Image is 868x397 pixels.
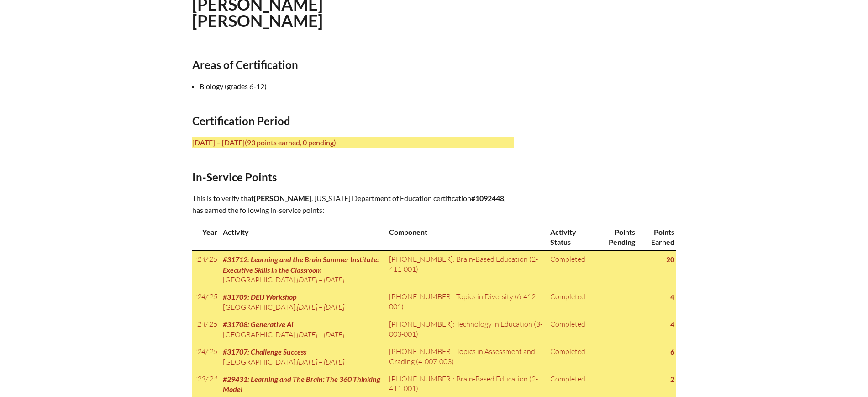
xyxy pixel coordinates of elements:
th: Points Earned [637,223,676,250]
span: [DATE] – [DATE] [297,357,344,366]
span: [PERSON_NAME] [254,194,311,202]
strong: 6 [670,347,674,356]
span: #31708: Generative AI [223,320,294,328]
strong: 4 [670,320,674,328]
span: #29431: Learning and The Brain: The 360 Thinking Model [223,375,380,393]
span: #31709: DEIJ Workshop [223,292,296,301]
td: Completed [547,343,595,371]
span: [DATE] – [DATE] [297,275,344,284]
td: , [219,316,385,343]
h2: Areas of Certification [192,58,514,71]
span: [GEOGRAPHIC_DATA] [223,357,295,366]
th: Activity Status [547,223,595,250]
td: '24/'25 [192,251,219,289]
td: Completed [547,316,595,343]
h2: In-Service Points [192,170,514,184]
td: , [219,343,385,371]
b: #1092448 [471,194,504,202]
td: '24/'25 [192,288,219,316]
td: '24/'25 [192,316,219,343]
strong: 20 [666,255,674,264]
span: #31707: Challenge Success [223,347,306,356]
strong: 4 [670,292,674,301]
span: #31712: Learning and the Brain Summer Institute: Executive Skills in the Classroom [223,255,379,274]
span: [GEOGRAPHIC_DATA] [223,302,295,312]
th: Year [192,223,219,250]
strong: 2 [670,375,674,383]
td: , [219,288,385,316]
td: [PHONE_NUMBER]: Topics in Diversity (6-412-001) [385,288,547,316]
th: Points Pending [595,223,637,250]
td: Completed [547,251,595,289]
h2: Certification Period [192,114,514,127]
td: [PHONE_NUMBER]: Brain-Based Education (2-411-001) [385,251,547,289]
p: This is to verify that , [US_STATE] Department of Education certification , has earned the follow... [192,192,514,216]
th: Activity [219,223,385,250]
p: [DATE] – [DATE] [192,137,514,148]
td: Completed [547,288,595,316]
td: '24/'25 [192,343,219,371]
span: [GEOGRAPHIC_DATA] [223,330,295,339]
span: (93 points earned, 0 pending) [245,138,336,147]
th: Component [385,223,547,250]
td: [PHONE_NUMBER]: Technology in Education (3-003-001) [385,316,547,343]
li: Biology (grades 6-12) [200,80,521,92]
td: [PHONE_NUMBER]: Topics in Assessment and Grading (4-007-003) [385,343,547,371]
span: [DATE] – [DATE] [297,330,344,339]
span: [DATE] – [DATE] [297,302,344,312]
span: [GEOGRAPHIC_DATA] [223,275,295,284]
td: , [219,251,385,289]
